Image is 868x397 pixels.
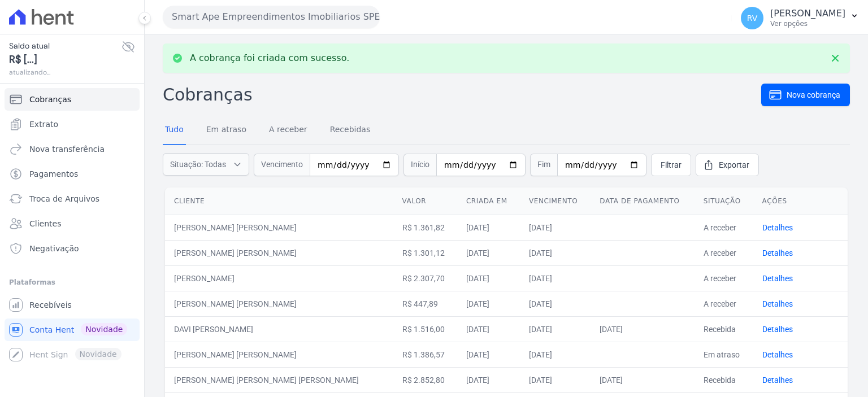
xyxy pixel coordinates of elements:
td: Em atraso [695,342,753,367]
div: Plataformas [9,276,135,289]
td: R$ 1.301,12 [393,240,457,265]
a: Clientes [5,212,140,235]
td: [DATE] [520,316,591,342]
a: Conta Hent Novidade [5,319,140,341]
td: [DATE] [520,265,591,291]
td: R$ 2.852,80 [393,367,457,392]
a: Detalhes [762,299,793,308]
td: [DATE] [457,367,520,392]
a: Detalhes [762,248,793,258]
th: Criada em [457,187,520,215]
a: Tudo [163,116,186,145]
a: Em atraso [204,116,249,145]
span: Pagamentos [29,168,78,180]
p: Ver opções [770,19,845,28]
td: [PERSON_NAME] [PERSON_NAME] [165,291,393,316]
th: Vencimento [520,187,591,215]
span: R$ [...] [9,52,121,67]
a: Recebidas [328,116,373,145]
td: [DATE] [457,240,520,265]
th: Data de pagamento [591,187,694,215]
a: Cobranças [5,88,140,111]
span: Novidade [81,323,127,335]
a: Negativação [5,237,140,260]
td: R$ 1.386,57 [393,342,457,367]
a: Detalhes [762,223,793,232]
a: Nova transferência [5,138,140,160]
td: [PERSON_NAME] [PERSON_NAME] [165,215,393,240]
button: Smart Ape Empreendimentos Imobiliarios SPE LTDA [163,6,380,28]
td: [DATE] [457,342,520,367]
td: A receber [695,291,753,316]
span: Extrato [29,119,58,130]
a: Recebíveis [5,294,140,316]
span: Nova cobrança [787,89,840,101]
th: Cliente [165,187,393,215]
span: Nova transferência [29,143,105,155]
td: [DATE] [457,291,520,316]
span: Filtrar [661,159,682,171]
td: [DATE] [520,291,591,316]
span: Clientes [29,218,61,229]
span: Situação: Todas [170,159,226,170]
td: [DATE] [520,215,591,240]
span: Fim [530,154,557,176]
a: A receber [267,116,310,145]
td: [PERSON_NAME] [PERSON_NAME] [165,240,393,265]
td: [DATE] [457,316,520,342]
td: R$ 447,89 [393,291,457,316]
nav: Sidebar [9,88,135,366]
td: Recebida [695,367,753,392]
span: Recebíveis [29,299,72,311]
td: [DATE] [520,367,591,392]
td: DAVI [PERSON_NAME] [165,316,393,342]
span: Exportar [719,159,749,171]
th: Valor [393,187,457,215]
td: A receber [695,215,753,240]
td: [DATE] [457,215,520,240]
h2: Cobranças [163,82,761,107]
a: Extrato [5,113,140,136]
button: Situação: Todas [163,153,249,176]
td: [PERSON_NAME] [165,265,393,291]
p: [PERSON_NAME] [770,8,845,19]
td: [DATE] [591,367,694,392]
td: [DATE] [520,342,591,367]
a: Exportar [696,154,759,176]
a: Detalhes [762,376,793,385]
span: Saldo atual [9,40,121,52]
span: Troca de Arquivos [29,193,99,204]
p: A cobrança foi criada com sucesso. [190,53,349,64]
td: A receber [695,240,753,265]
td: R$ 2.307,70 [393,265,457,291]
a: Pagamentos [5,163,140,185]
td: A receber [695,265,753,291]
a: Filtrar [651,154,691,176]
td: [PERSON_NAME] [PERSON_NAME] [PERSON_NAME] [165,367,393,392]
a: Detalhes [762,350,793,359]
td: Recebida [695,316,753,342]
a: Nova cobrança [761,84,850,106]
td: [PERSON_NAME] [PERSON_NAME] [165,342,393,367]
span: Cobranças [29,94,71,105]
span: atualizando... [9,67,121,77]
span: Início [403,154,436,176]
span: Vencimento [254,154,310,176]
td: R$ 1.516,00 [393,316,457,342]
td: [DATE] [591,316,694,342]
td: [DATE] [457,265,520,291]
span: Negativação [29,243,79,254]
span: RV [747,14,758,22]
th: Ações [753,187,848,215]
a: Detalhes [762,274,793,283]
td: R$ 1.361,82 [393,215,457,240]
button: RV [PERSON_NAME] Ver opções [732,2,868,34]
a: Troca de Arquivos [5,187,140,210]
a: Detalhes [762,325,793,334]
th: Situação [695,187,753,215]
td: [DATE] [520,240,591,265]
span: Conta Hent [29,324,74,335]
